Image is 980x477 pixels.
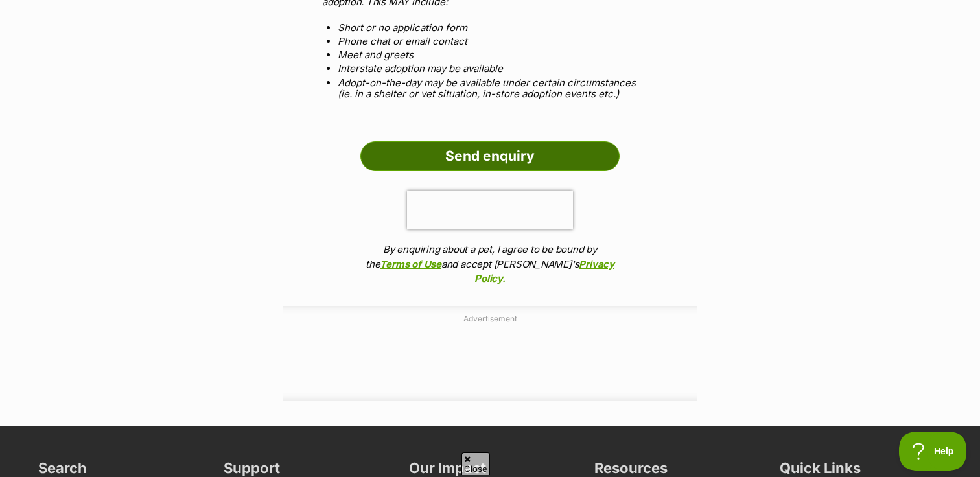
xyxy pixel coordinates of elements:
a: Terms of Use [380,258,441,270]
li: Adopt-on-the-day may be available under certain circumstances (ie. in a shelter or vet situation,... [338,77,642,100]
iframe: Help Scout Beacon - Open [899,432,967,471]
iframe: reCAPTCHA [407,191,573,229]
li: Meet and greets [338,49,642,60]
li: Interstate adoption may be available [338,63,642,74]
li: Phone chat or email contact [338,36,642,47]
a: Privacy Policy. [474,258,614,285]
div: Advertisement [283,306,697,401]
li: Short or no application form [338,22,642,33]
input: Send enquiry [360,141,620,171]
p: By enquiring about a pet, I agree to be bound by the and accept [PERSON_NAME]'s [360,242,620,286]
span: Close [461,452,490,475]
